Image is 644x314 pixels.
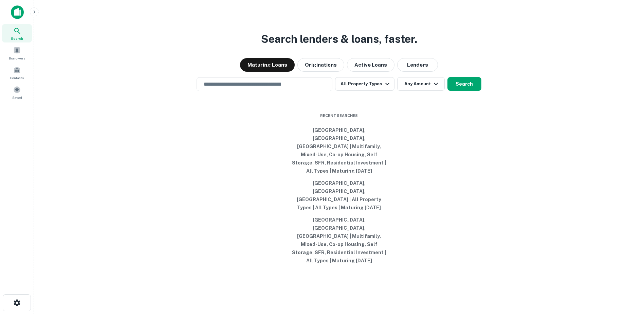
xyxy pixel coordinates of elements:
[347,58,394,72] button: Active Loans
[11,36,23,41] span: Search
[288,177,390,214] button: [GEOGRAPHIC_DATA], [GEOGRAPHIC_DATA], [GEOGRAPHIC_DATA] | All Property Types | All Types | Maturi...
[610,260,644,292] iframe: Chat Widget
[288,113,390,119] span: Recent Searches
[10,75,24,81] span: Contacts
[12,95,22,100] span: Saved
[297,58,344,72] button: Originations
[2,83,32,102] a: Saved
[447,77,481,91] button: Search
[335,77,394,91] button: All Property Types
[397,77,445,91] button: Any Amount
[2,64,32,82] a: Contacts
[397,58,438,72] button: Lenders
[9,55,25,61] span: Borrowers
[288,124,390,177] button: [GEOGRAPHIC_DATA], [GEOGRAPHIC_DATA], [GEOGRAPHIC_DATA] | Multifamily, Mixed-Use, Co-op Housing, ...
[2,44,32,62] a: Borrowers
[240,58,295,72] button: Maturing Loans
[261,31,417,47] h3: Search lenders & loans, faster.
[2,24,32,42] a: Search
[288,214,390,267] button: [GEOGRAPHIC_DATA], [GEOGRAPHIC_DATA], [GEOGRAPHIC_DATA] | Multifamily, Mixed-Use, Co-op Housing, ...
[11,5,24,19] img: capitalize-icon.png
